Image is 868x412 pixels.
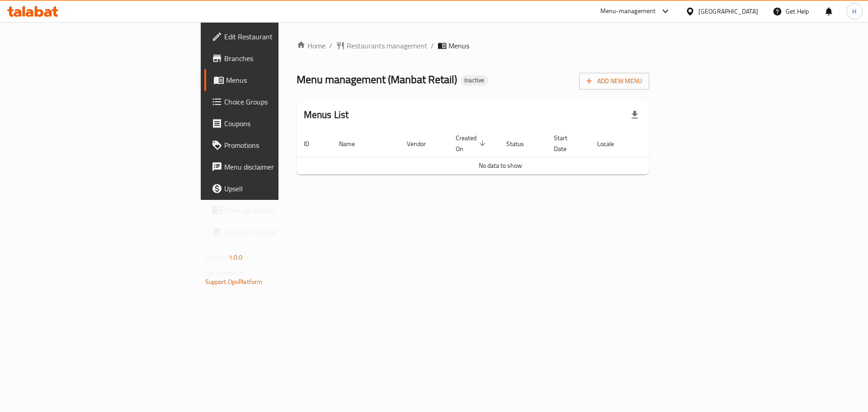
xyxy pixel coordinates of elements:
[226,75,339,85] span: Menus
[479,160,522,171] span: No data to show
[224,31,339,42] span: Edit Restaurant
[205,267,247,279] span: Get support on:
[204,199,346,221] a: Coverage Report
[224,140,339,151] span: Promotions
[204,156,346,178] a: Menu disclaimer
[204,47,346,69] a: Branches
[204,178,346,199] a: Upsell
[224,118,339,129] span: Coupons
[204,91,346,113] a: Choice Groups
[637,130,704,157] th: Actions
[204,221,346,243] a: Grocery Checklist
[456,133,488,154] span: Created On
[224,161,339,172] span: Menu disclaimer
[204,113,346,134] a: Coupons
[600,6,656,17] div: Menu-management
[698,6,758,16] div: [GEOGRAPHIC_DATA]
[597,138,626,149] span: Locale
[224,227,339,237] span: Grocery Checklist
[448,40,469,51] span: Menus
[304,108,349,122] h2: Menus List
[205,251,227,263] span: Version:
[579,73,649,90] button: Add New Menu
[339,138,367,149] span: Name
[297,69,457,90] span: Menu management ( Manbat Retail )
[347,40,427,51] span: Restaurants management
[224,96,339,107] span: Choice Groups
[204,134,346,156] a: Promotions
[224,205,339,216] span: Coverage Report
[205,276,263,288] a: Support.OpsPlatform
[461,76,488,84] span: Inactive
[431,40,434,51] li: /
[461,75,488,86] div: Inactive
[297,130,704,175] table: enhanced table
[297,40,650,51] nav: breadcrumb
[229,251,243,263] span: 1.0.0
[407,138,438,149] span: Vendor
[204,26,346,47] a: Edit Restaurant
[204,69,346,91] a: Menus
[852,6,856,16] span: H
[224,53,339,64] span: Branches
[624,104,646,126] div: Export file
[336,40,427,51] a: Restaurants management
[224,183,339,194] span: Upsell
[506,138,536,149] span: Status
[304,138,321,149] span: ID
[554,133,579,154] span: Start Date
[586,76,642,87] span: Add New Menu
